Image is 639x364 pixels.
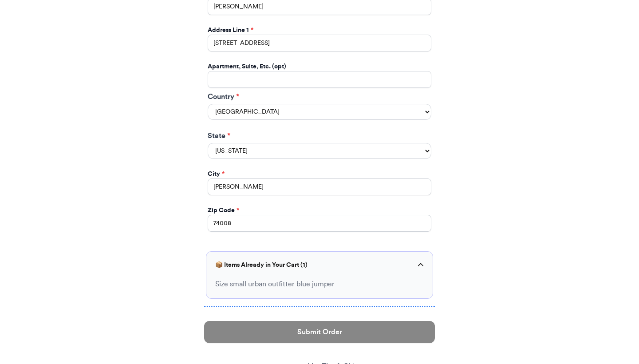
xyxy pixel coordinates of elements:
input: 12345 [208,215,431,232]
h3: 📦 Items Already in Your Cart ( 1 ) [215,261,308,269]
label: Apartment, Suite, Etc. (opt) [208,62,286,71]
button: Submit Order [204,321,435,343]
label: City [208,170,225,178]
label: Address Line 1 [208,26,253,35]
label: Zip Code [208,206,239,215]
p: Size small urban outfitter blue jumper [215,279,335,289]
label: Country [208,91,431,102]
label: State [208,131,431,141]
